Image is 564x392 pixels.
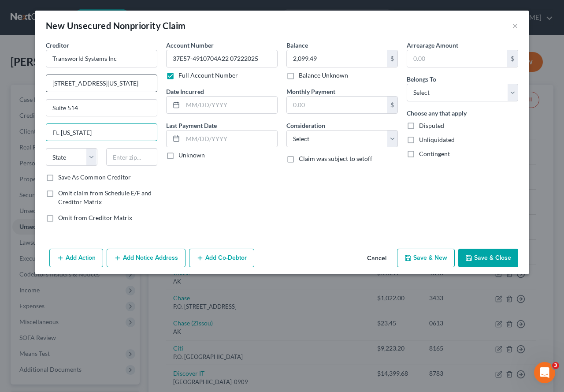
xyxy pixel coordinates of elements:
[58,173,131,182] label: Save As Common Creditor
[287,97,387,113] input: 0.00
[166,121,217,130] label: Last Payment Date
[189,249,254,267] button: Add Co-Debtor
[397,249,455,267] button: Save & New
[46,41,69,49] span: Creditor
[407,108,467,118] label: Choose any that apply
[178,71,238,80] label: Full Account Number
[46,124,157,141] input: Enter city...
[183,97,277,113] input: MM/DD/YYYY
[299,71,348,80] label: Balance Unknown
[419,136,455,143] span: Unliquidated
[287,50,387,67] input: 0.00
[407,75,436,83] span: Belongs To
[107,249,186,267] button: Add Notice Address
[166,87,204,96] label: Date Incurred
[46,19,186,32] div: New Unsecured Nonpriority Claim
[407,50,507,67] input: 0.00
[552,362,559,369] span: 3
[458,249,518,267] button: Save & Close
[166,50,278,67] input: --
[49,249,103,267] button: Add Action
[407,41,458,50] label: Arrearage Amount
[507,50,518,67] div: $
[46,100,157,116] input: Apt, Suite, etc...
[106,148,158,166] input: Enter zip...
[286,121,325,130] label: Consideration
[58,214,132,221] span: Omit from Creditor Matrix
[166,41,214,50] label: Account Number
[46,75,157,92] input: Enter address...
[183,131,277,147] input: MM/DD/YYYY
[512,20,518,31] button: ×
[46,50,157,67] input: Search creditor by name...
[534,362,555,383] iframe: Intercom live chat
[286,41,308,50] label: Balance
[286,87,335,96] label: Monthly Payment
[299,155,372,162] span: Claim was subject to setoff
[419,122,444,129] span: Disputed
[178,151,205,160] label: Unknown
[419,150,450,157] span: Contingent
[58,189,152,205] span: Omit claim from Schedule E/F and Creditor Matrix
[360,250,393,267] button: Cancel
[387,50,397,67] div: $
[387,97,397,113] div: $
